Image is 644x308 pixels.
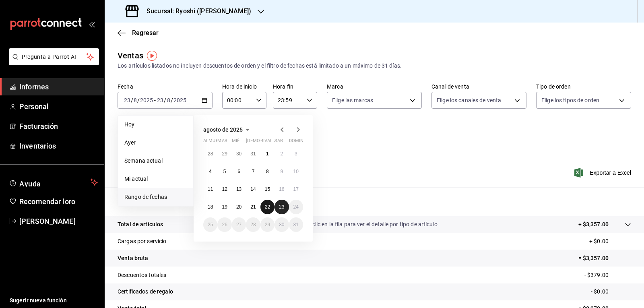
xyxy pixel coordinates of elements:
[203,217,217,232] button: 25 de agosto de 2025
[236,222,242,227] abbr: 27 de agosto de 2025
[124,97,131,103] input: --
[232,138,239,143] font: mié
[124,176,148,182] font: Mi actual
[147,51,157,61] img: Marcador de información sobre herramientas
[279,186,284,192] abbr: 16 de agosto de 2025
[222,83,257,90] font: Hora de inicio
[293,204,299,210] abbr: 24 de agosto de 2025
[19,197,75,206] font: Recomendar loro
[576,168,631,178] button: Exportar a Excel
[246,182,260,196] button: 14 de agosto de 2025
[118,62,402,69] font: Los artículos listados no incluyen descuentos de orden y el filtro de fechas está limitado a un m...
[279,204,284,210] abbr: 23 de agosto de 2025
[173,97,187,103] input: ----
[118,255,148,261] font: Venta bruta
[222,204,227,210] font: 19
[275,147,289,161] button: 2 de agosto de 2025
[217,200,231,214] button: 19 de agosto de 2025
[279,186,284,192] font: 16
[273,83,293,90] font: Hora fin
[208,222,213,227] abbr: 25 de agosto de 2025
[246,138,293,143] font: [DEMOGRAPHIC_DATA]
[250,222,256,227] abbr: 28 de agosto de 2025
[280,169,283,174] abbr: 9 de agosto de 2025
[203,138,227,143] font: almuerzo
[578,221,609,227] font: + $3,357.00
[584,272,609,278] font: - $379.00
[590,170,631,176] font: Exportar a Excel
[265,204,270,210] abbr: 22 de agosto de 2025
[140,97,153,103] input: ----
[208,204,213,210] abbr: 18 de agosto de 2025
[237,169,240,174] abbr: 6 de agosto de 2025
[252,169,255,174] font: 7
[275,138,283,143] font: sab
[232,138,239,147] abbr: miércoles
[250,186,256,192] abbr: 14 de agosto de 2025
[280,151,283,157] abbr: 2 de agosto de 2025
[232,147,246,161] button: 30 de julio de 2025
[164,97,166,103] font: /
[157,97,164,103] input: --
[250,222,256,227] font: 28
[167,97,171,103] input: --
[223,169,226,174] font: 5
[260,138,283,147] abbr: viernes
[124,157,163,164] font: Semana actual
[252,169,255,174] abbr: 7 de agosto de 2025
[431,83,469,90] font: Canal de venta
[222,204,227,210] abbr: 19 de agosto de 2025
[260,138,283,143] font: rivalizar
[208,186,213,192] abbr: 11 de agosto de 2025
[260,164,275,179] button: 8 de agosto de 2025
[236,186,242,192] font: 13
[232,200,246,214] button: 20 de agosto de 2025
[222,151,227,157] font: 29
[280,151,283,157] font: 2
[289,217,303,232] button: 31 de agosto de 2025
[133,97,137,103] input: --
[203,125,252,134] button: agosto de 2025
[118,238,167,244] font: Cargas por servicio
[124,139,136,146] font: Ayer
[260,217,275,232] button: 29 de agosto de 2025
[236,151,242,157] font: 30
[280,169,283,174] font: 9
[217,217,231,232] button: 26 de agosto de 2025
[279,222,284,227] abbr: 30 de agosto de 2025
[208,186,213,192] font: 11
[203,126,243,133] font: agosto de 2025
[118,288,173,295] font: Certificados de regalo
[203,200,217,214] button: 18 de agosto de 2025
[437,97,501,103] font: Elige los canales de venta
[266,151,269,157] abbr: 1 de agosto de 2025
[246,138,293,147] abbr: jueves
[250,151,256,157] abbr: 31 de julio de 2025
[10,297,67,304] font: Sugerir nueva función
[118,83,133,90] font: Fecha
[137,97,140,103] font: /
[304,221,438,227] font: Da clic en la fila para ver el detalle por tipo de artículo
[260,147,275,161] button: 1 de agosto de 2025
[171,97,173,103] font: /
[89,21,95,27] button: abrir_cajón_menú
[217,138,227,143] font: mar
[19,102,49,111] font: Personal
[265,222,270,227] abbr: 29 de agosto de 2025
[236,151,242,157] abbr: 30 de julio de 2025
[266,169,269,174] abbr: 8 de agosto de 2025
[536,83,571,90] font: Tipo de orden
[154,97,156,103] font: -
[132,29,159,37] font: Regresar
[203,182,217,196] button: 11 de agosto de 2025
[289,147,303,161] button: 3 de agosto de 2025
[232,164,246,179] button: 6 de agosto de 2025
[22,54,76,60] font: Pregunta a Parrot AI
[246,200,260,214] button: 21 de agosto de 2025
[6,58,99,67] a: Pregunta a Parrot AI
[332,97,373,103] font: Elige las marcas
[236,186,242,192] abbr: 13 de agosto de 2025
[327,83,343,90] font: Marca
[293,169,299,174] abbr: 10 de agosto de 2025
